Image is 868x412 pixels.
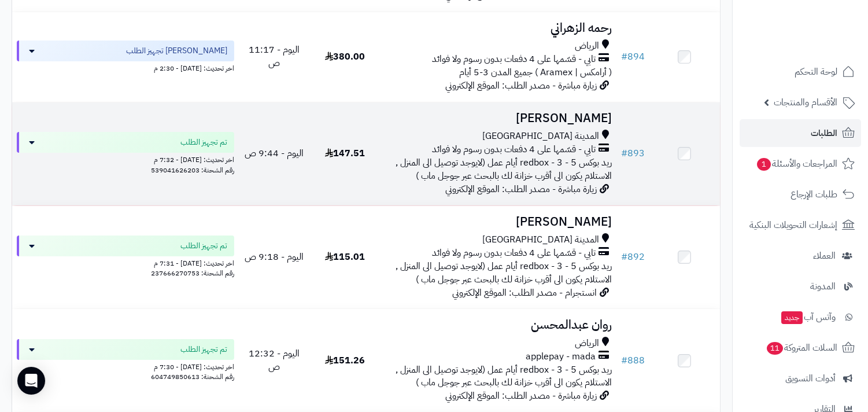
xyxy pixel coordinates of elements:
[325,146,365,160] span: 147.51
[151,268,234,278] span: رقم الشحنة: 237666270753
[785,370,836,387] span: أدوات التسويق
[757,158,771,171] span: 1
[621,146,645,160] a: #893
[740,303,861,331] a: وآتس آبجديد
[17,61,234,73] div: اخر تحديث: [DATE] - 2:30 م
[482,233,599,247] span: المدينة [GEOGRAPHIC_DATA]
[756,156,837,172] span: المراجعات والأسئلة
[575,39,599,53] span: الرياض
[621,50,645,64] a: #894
[445,182,597,196] span: زيارة مباشرة - مصدر الطلب: الموقع الإلكتروني
[17,360,234,372] div: اخر تحديث: [DATE] - 7:30 م
[445,79,597,93] span: زيارة مباشرة - مصدر الطلب: الموقع الإلكتروني
[249,347,300,374] span: اليوم - 12:32 ص
[432,143,596,156] span: تابي - قسّمها على 4 دفعات بدون رسوم ولا فوائد
[813,248,836,264] span: العملاء
[740,211,861,239] a: إشعارات التحويلات البنكية
[740,119,861,147] a: الطلبات
[621,146,627,160] span: #
[789,27,857,51] img: logo-2.png
[791,186,837,203] span: طلبات الإرجاع
[245,146,304,160] span: اليوم - 9:44 ص
[621,354,627,367] span: #
[249,43,300,70] span: اليوم - 11:17 ص
[740,58,861,86] a: لوحة التحكم
[396,363,612,390] span: ريد بوكس redbox - 3 - 5 أيام عمل (لايوجد توصيل الى المنزل , الاستلام يكون الى أقرب خزانة لك بالبح...
[17,367,45,395] div: Open Intercom Messenger
[740,273,861,300] a: المدونة
[621,50,627,64] span: #
[767,342,784,355] span: 11
[740,242,861,270] a: العملاء
[325,50,365,64] span: 380.00
[180,344,227,355] span: تم تجهيز الطلب
[325,250,365,264] span: 115.01
[17,256,234,268] div: اخر تحديث: [DATE] - 7:31 م
[385,21,612,35] h3: رحمه الزهراني
[452,286,597,300] span: انستجرام - مصدر الطلب: الموقع الإلكتروني
[621,250,645,264] a: #892
[740,334,861,362] a: السلات المتروكة11
[621,354,645,367] a: #888
[325,354,365,367] span: 151.26
[245,250,304,264] span: اليوم - 9:18 ص
[180,137,227,148] span: تم تجهيز الطلب
[151,371,234,382] span: رقم الشحنة: 604749850613
[575,337,599,350] span: الرياض
[459,65,612,79] span: ( أرامكس | Aramex ) جميع المدن 3-5 أيام
[526,350,596,363] span: applepay - mada
[17,153,234,165] div: اخر تحديث: [DATE] - 7:32 م
[151,165,234,175] span: رقم الشحنة: 539041626203
[740,150,861,178] a: المراجعات والأسئلة1
[482,130,599,143] span: المدينة [GEOGRAPHIC_DATA]
[445,389,597,403] span: زيارة مباشرة - مصدر الطلب: الموقع الإلكتروني
[795,64,837,80] span: لوحة التحكم
[396,156,612,183] span: ريد بوكس redbox - 3 - 5 أيام عمل (لايوجد توصيل الى المنزل , الاستلام يكون الى أقرب خزانة لك بالبح...
[740,181,861,208] a: طلبات الإرجاع
[180,240,227,252] span: تم تجهيز الطلب
[621,250,627,264] span: #
[385,112,612,125] h3: [PERSON_NAME]
[780,309,836,325] span: وآتس آب
[740,365,861,392] a: أدوات التسويق
[432,53,596,66] span: تابي - قسّمها على 4 دفعات بدون رسوم ولا فوائد
[396,259,612,286] span: ريد بوكس redbox - 3 - 5 أيام عمل (لايوجد توصيل الى المنزل , الاستلام يكون الى أقرب خزانة لك بالبح...
[385,215,612,229] h3: [PERSON_NAME]
[766,340,837,356] span: السلات المتروكة
[774,94,837,111] span: الأقسام والمنتجات
[385,318,612,332] h3: روان عبدالمحسن
[810,278,836,295] span: المدونة
[749,217,837,233] span: إشعارات التحويلات البنكية
[781,311,803,324] span: جديد
[126,45,227,57] span: [PERSON_NAME] تجهيز الطلب
[811,125,837,141] span: الطلبات
[432,247,596,260] span: تابي - قسّمها على 4 دفعات بدون رسوم ولا فوائد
